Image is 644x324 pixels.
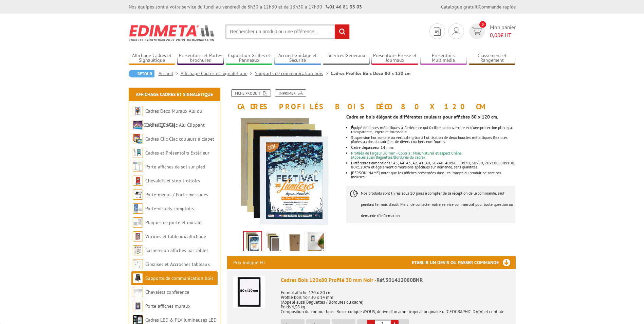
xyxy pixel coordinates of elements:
[145,247,208,253] a: Suspension affiches par câbles
[434,27,441,36] img: devis rapide
[145,150,209,156] a: Cadres et Présentoirs Extérieur
[472,28,482,35] img: devis rapide
[129,53,176,64] a: Affichage Cadres et Signalétique
[441,3,516,10] div: |
[145,275,214,281] a: Supports de communication bois
[335,24,349,39] input: rechercher
[255,70,331,76] a: Supports de communication bois
[133,245,143,255] img: Suspension affiches par câbles
[351,136,515,144] li: Suspension horizontale ou verticale grâce à l'utilisation de deux boucles métalliques flexibles (...
[351,171,515,179] li: [PERSON_NAME] noter que les affiches présentées dans les images du produit ne sont pas incluses.
[351,145,394,150] font: Cadre d’épaisseur 14 mm.
[225,24,350,39] input: Rechercher un produit ou une référence...
[145,122,205,128] a: Cadres Clic-Clac Alu Clippant
[133,273,143,283] img: Supports de communication bois
[133,176,143,186] img: Chevalets et stop trottoirs
[226,53,273,64] a: Exposition Grilles et Panneaux
[490,23,516,39] span: Mon panier
[145,192,208,198] a: Porte-menus / Porte-messages
[351,126,515,134] li: Équipé de pinces métalliques à l'arrière, ce qui facilite son ouverture et d'une protection plexi...
[351,161,515,169] li: Différentes dimensions : A5, A4, A3, A2, A1, A0, 30x40, 40x60, 50x70, 60x80, 70x100, 80x100, 80x1...
[346,186,515,223] p: Nos produits sont livrés sous 10 jours à compter de la réception de la commande, sauf pendant le ...
[274,53,321,64] a: Accueil Guidage et Sécurité
[231,89,271,97] a: Fiche produit
[145,303,190,309] a: Porte-affiches muraux
[133,190,143,200] img: Porte-menus / Porte-messages
[233,256,265,269] p: Prix indiqué HT
[129,3,362,10] div: Nos équipes sont à votre service du lundi au vendredi de 8h30 à 12h30 et de 13h30 à 17h30
[181,70,255,76] a: Affichage Cadres et Signalétique
[265,232,282,253] img: cadre_bois_couleurs_blanc_noir_naturel_chene.jpg.png
[323,53,370,64] a: Services Généraux
[145,289,189,295] a: Chevalets conférence
[133,108,202,128] a: Cadres Deco Muraux Alu ou [GEOGRAPHIC_DATA]
[233,276,265,308] img: Cadres Bois 120x80 Profilé 30 mm Noir
[412,256,516,269] h3: Etablir un devis ou passer commande
[145,317,217,323] a: Cadres LED & PLV lumineuses LED
[490,32,500,38] span: 0,00
[133,203,143,214] img: Porte-visuels comptoirs
[467,23,516,39] a: devis rapide 0 Mon panier 0,00€ HT
[133,259,143,269] img: Cimaises et Accroches tableaux
[133,287,143,297] img: Chevalets conférence
[145,164,205,170] a: Porte-affiches de sol sur pied
[346,114,498,120] strong: Cadre en bois élégant de différentes couleurs pour affiches 80 x 120 cm.
[129,70,154,77] a: Retour
[227,114,342,229] img: cadre_bois_clic_clac_80x120_profiles.png
[133,217,143,228] img: Plaques de porte et murales
[275,89,306,97] a: Imprimer
[133,162,143,172] img: Porte-affiches de sol sur pied
[331,70,410,77] li: Cadres Profilés Bois Déco 80 x 120 cm
[441,4,478,10] a: Catalogue gratuit
[145,219,203,226] a: Plaques de porte et murales
[136,91,213,97] a: Affichage Cadres et Signalétique
[469,53,516,64] a: Classement et Rangement
[479,21,486,28] span: 0
[133,231,143,241] img: Vitrines et tableaux affichage
[133,301,143,311] img: Porte-affiches muraux
[145,261,210,267] a: Cimaises et Accroches tableaux
[177,53,224,64] a: Présentoirs et Porte-brochures
[479,4,516,10] a: Commande rapide
[326,4,362,10] strong: 01 46 81 33 03
[351,150,463,160] font: Profilés de largeur 30 mm - Coloris : Noir, Naturel et aspect Chêne. (Appelés aussi Baguettes/Bor...
[159,70,181,76] a: Accueil
[376,276,423,283] span: Réf.301412080BNR
[287,232,303,253] img: cadre_chene_dos.jpg
[453,27,460,35] img: devis rapide
[129,20,215,46] img: Edimeta
[420,53,467,64] a: Présentoirs Multimédia
[133,106,143,116] img: Cadres Deco Muraux Alu ou Bois
[308,232,324,253] img: cadre_bois_clic_clac_80x120.jpg
[371,53,418,64] a: Présentoirs Presse et Journaux
[490,31,516,39] span: € HT
[145,205,194,212] a: Porte-visuels comptoirs
[145,178,200,184] a: Chevalets et stop trottoirs
[281,276,510,284] div: Cadres Bois 120x80 Profilé 30 mm Noir -
[133,134,143,144] img: Cadres Clic-Clac couleurs à clapet
[133,148,143,158] img: Cadres et Présentoirs Extérieur
[281,286,510,314] p: Format affiche 120 x 80 cm Profilé bois Noir 30 x 14 mm (Appelé aussi Baguettes / Bordures du cad...
[145,233,206,239] a: Vitrines et tableaux affichage
[145,136,214,142] a: Cadres Clic-Clac couleurs à clapet
[244,232,261,253] img: cadre_bois_clic_clac_80x120_profiles.png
